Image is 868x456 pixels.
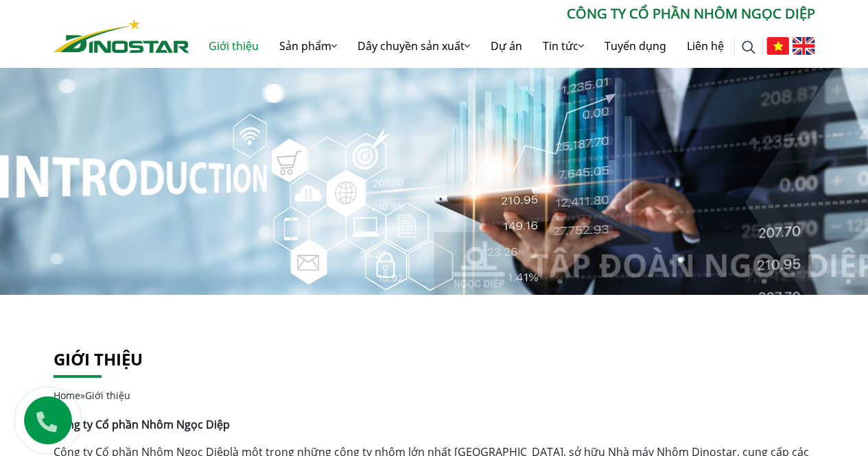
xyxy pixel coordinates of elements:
p: CÔNG TY CỔ PHẦN NHÔM NGỌC DIỆP [189,3,815,24]
a: Tin tức [532,24,594,68]
a: Giới thiệu [54,348,143,370]
a: Dự án [480,24,532,68]
a: Tuyển dụng [594,24,677,68]
img: Nhôm Dinostar [54,19,189,53]
a: Giới thiệu [198,24,269,68]
img: Tiếng Việt [766,37,789,55]
a: Sản phẩm [269,24,347,68]
span: Giới thiệu [85,389,130,402]
strong: Công ty Cổ phần Nhôm Ngọc Diệp [54,417,230,432]
img: English [793,37,815,55]
span: » [54,389,130,402]
img: search [742,40,755,54]
a: Liên hệ [677,24,734,68]
a: Dây chuyền sản xuất [347,24,480,68]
